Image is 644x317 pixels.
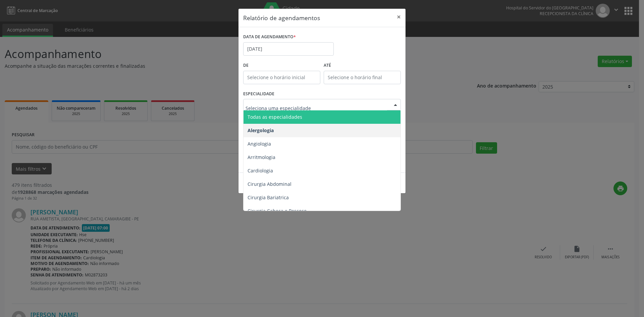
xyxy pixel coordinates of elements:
[246,101,387,115] input: Seleciona uma especialidade
[248,208,307,214] span: Cirurgia Cabeça e Pescoço
[243,13,320,22] h5: Relatório de agendamentos
[248,167,273,174] span: Cardiologia
[248,114,302,120] span: Todas as especialidades
[248,154,275,160] span: Arritmologia
[324,71,401,84] input: Selecione o horário final
[248,181,291,187] span: Cirurgia Abdominal
[324,60,401,71] label: ATÉ
[243,32,296,42] label: DATA DE AGENDAMENTO
[243,60,320,71] label: De
[248,194,289,201] span: Cirurgia Bariatrica
[243,71,320,84] input: Selecione o horário inicial
[243,42,334,56] input: Selecione uma data ou intervalo
[248,127,274,134] span: Alergologia
[392,9,406,25] button: Close
[248,141,271,147] span: Angiologia
[243,89,274,99] label: ESPECIALIDADE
